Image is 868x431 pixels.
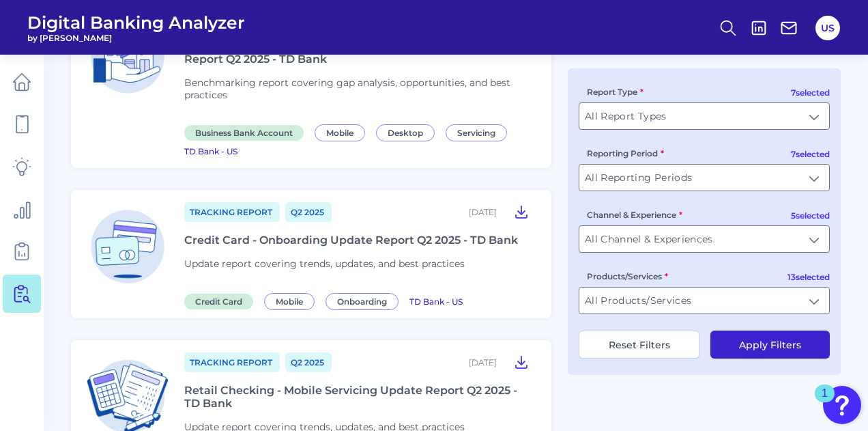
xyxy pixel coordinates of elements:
a: Onboarding [325,294,404,307]
div: Retail Checking - Mobile Servicing Update Report Q2 2025 - TD Bank [184,384,535,410]
span: by [PERSON_NAME] [27,33,245,43]
a: Mobile [315,126,371,139]
span: Credit Card [184,294,253,309]
span: Mobile [264,293,315,310]
a: Mobile [264,294,320,307]
button: Open Resource Center, 1 new notification [823,386,861,424]
button: Retail Checking - Mobile Servicing Update Report Q2 2025 - TD Bank [508,351,535,373]
div: 1 [822,393,828,411]
span: TD Bank - US [409,296,463,307]
button: US [815,16,840,40]
button: Reset Filters [579,331,699,359]
span: Update report covering trends, updates, and best practices [184,258,465,270]
div: Credit Card - Onboarding Update Report Q2 2025 - TD Bank [184,234,518,247]
a: Q2 2025 [285,352,332,372]
button: Credit Card - Onboarding Update Report Q2 2025 - TD Bank [508,201,535,223]
span: Benchmarking report covering gap analysis, opportunities, and best practices [184,77,510,101]
label: Channel & Experience [587,210,682,220]
a: Desktop [376,126,440,139]
span: Servicing [446,124,507,141]
a: Business Bank Account [184,126,309,139]
button: Apply Filters [710,331,830,359]
span: Desktop [376,124,435,141]
label: Report Type [587,87,643,97]
img: Credit Card [82,201,173,292]
div: [DATE] [469,207,497,217]
a: Q2 2025 [285,202,332,222]
label: Reporting Period [587,148,664,158]
span: Mobile [315,124,365,141]
div: [DATE] [469,357,497,367]
label: Products/Services [587,271,668,281]
span: Business Bank Account [184,125,304,141]
a: Credit Card [184,294,259,307]
a: TD Bank - US [409,294,463,307]
a: Tracking Report [184,352,280,372]
span: Onboarding [325,293,399,310]
span: Digital Banking Analyzer [27,12,245,33]
a: Tracking Report [184,202,280,222]
a: TD Bank - US [184,144,237,157]
a: Servicing [446,126,512,139]
span: TD Bank - US [184,146,237,156]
